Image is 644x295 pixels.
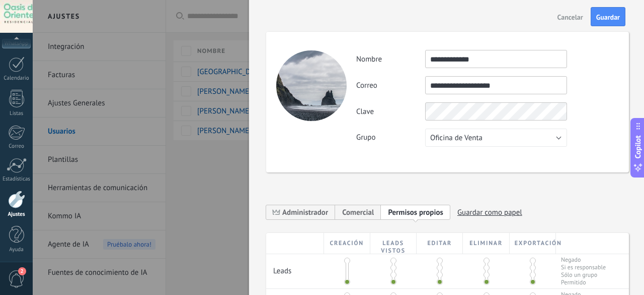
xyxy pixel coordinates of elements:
span: Oficina de Venta [430,133,482,143]
button: Cancelar [553,9,587,25]
span: 2 [18,267,26,275]
div: Estadísticas [2,176,31,183]
span: Administrador [266,204,335,220]
span: Sólo un grupo [561,271,606,279]
div: Correo [2,143,31,150]
span: Copilot [633,135,643,158]
span: Cancelar [557,14,583,21]
div: Listas [2,110,31,117]
div: Editar [417,233,463,254]
button: Oficina de Venta [425,129,567,147]
div: Leads [266,254,324,281]
span: Comercial [342,208,374,217]
span: Administrador [282,208,328,217]
div: Eliminar [463,233,509,254]
span: Guardar [596,14,620,21]
div: Leads vistos [370,233,417,254]
button: Guardar [591,7,625,26]
span: Permisos propios [388,208,443,217]
label: Grupo [356,133,425,142]
div: Exportación [510,233,556,254]
div: Ayuda [2,247,31,253]
span: Permitido [561,279,606,286]
span: Si es responsable [561,264,606,271]
div: Ajustes [2,211,31,218]
div: Comercial [335,204,381,220]
span: Guardar como papel [457,205,522,220]
span: Add new role [381,204,450,220]
div: Calendario [2,75,31,82]
label: Clave [356,107,425,116]
label: Nombre [356,54,425,64]
span: Negado [561,256,606,264]
label: Correo [356,81,425,90]
div: Creación [324,233,370,254]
